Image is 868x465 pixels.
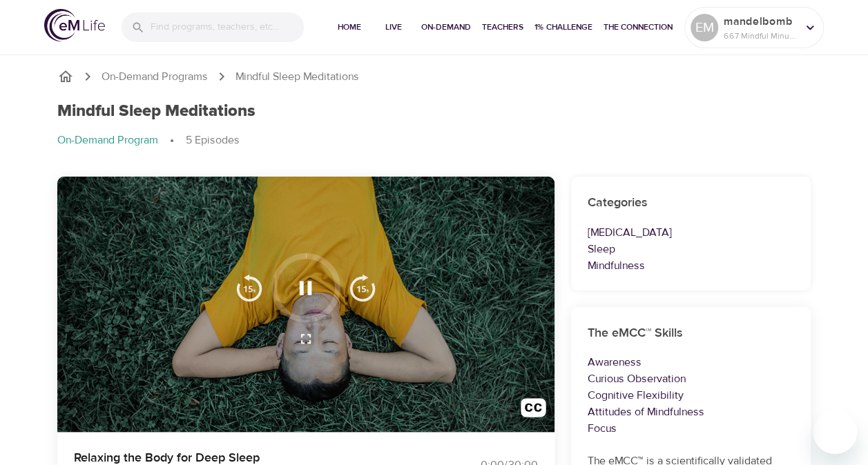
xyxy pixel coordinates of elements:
[588,354,795,370] p: Awareness
[813,410,857,454] iframe: Button to launch messaging window
[235,69,359,85] p: Mindful Sleep Meditations
[691,14,718,41] div: EM
[333,20,366,34] span: Home
[186,132,240,148] p: 5 Episodes
[151,12,304,42] input: Find programs, teachers, etc...
[512,390,554,432] button: Transcript/Closed Captions (c)
[604,20,673,34] span: The Connection
[588,370,795,387] p: Curious Observation
[588,241,795,257] p: Sleep
[588,387,795,404] p: Cognitive Flexibility
[588,404,795,420] p: Attitudes of Mindfulness
[521,398,546,424] img: open_caption.svg
[588,193,795,213] h6: Categories
[44,9,105,41] img: logo
[534,20,592,34] span: 1% Challenge
[421,20,471,34] span: On-Demand
[724,30,797,42] p: 667 Mindful Minutes
[724,13,797,30] p: mandelbomb
[57,101,255,121] h1: Mindful Sleep Meditations
[482,20,523,34] span: Teachers
[235,274,263,301] img: 15s_prev.svg
[588,324,795,344] h6: The eMCC™ Skills
[57,68,811,85] nav: breadcrumb
[349,274,376,301] img: 15s_next.svg
[57,132,158,148] p: On-Demand Program
[57,132,811,149] nav: breadcrumb
[588,224,795,241] p: [MEDICAL_DATA]
[102,69,208,85] a: On-Demand Programs
[588,420,795,437] p: Focus
[377,20,410,34] span: Live
[588,257,795,274] p: Mindfulness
